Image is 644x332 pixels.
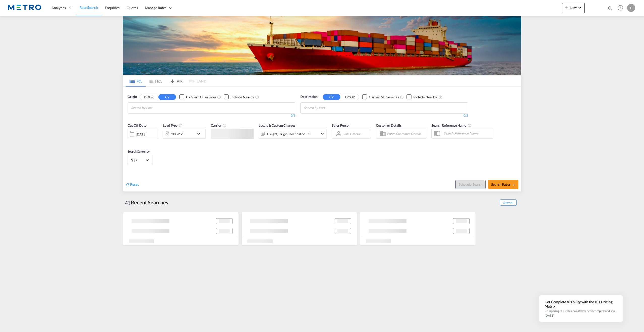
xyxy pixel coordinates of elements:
md-icon: icon-chevron-down [577,5,583,11]
md-icon: icon-chevron-down [319,131,325,137]
button: CY [158,94,176,100]
md-icon: Unchecked: Ignores neighbouring ports when fetching rates.Checked : Includes neighbouring ports w... [438,95,443,99]
button: icon-plus 400-fgNewicon-chevron-down [562,3,585,13]
button: DOOR [341,94,359,100]
div: 0/3 [128,114,295,118]
md-icon: icon-information-outline [179,124,183,128]
md-icon: icon-magnify [607,6,613,11]
md-select: Select Currency: £ GBPUnited Kingdom Pound [130,156,150,164]
span: Cut Off Date [128,123,147,127]
span: Reset [130,182,139,186]
md-icon: icon-arrow-right [512,183,515,187]
span: Origin [128,94,137,99]
md-icon: The selected Trucker/Carrierwill be displayed in the rate results If the rates are from another f... [222,124,226,128]
div: [DATE] [128,129,158,139]
md-icon: Your search will be saved by the below given name [467,124,472,128]
md-icon: icon-chevron-down [196,131,204,137]
md-icon: icon-refresh [126,182,130,187]
md-chips-wrap: Chips container with autocompletion. Enter the text area, type text to search, and then use the u... [130,103,181,112]
span: Search Rates [491,182,515,186]
span: Enquiries [105,6,120,10]
div: 20GP x1 [171,130,184,137]
md-icon: icon-plus 400-fg [564,5,570,11]
div: [DATE] [136,132,146,136]
input: Enter Customer Details [387,130,425,137]
span: Manage Rates [145,5,166,10]
md-datepicker: Select [128,139,131,146]
md-icon: icon-airplane [169,78,175,82]
div: icon-magnify [607,6,613,13]
md-icon: Unchecked: Ignores neighbouring ports when fetching rates.Checked : Includes neighbouring ports w... [255,95,259,99]
div: 20GP x1icon-chevron-down [163,129,206,139]
div: 0/3 [300,114,468,118]
img: 25181f208a6c11efa6aa1bf80d4cef53.png [8,2,42,14]
md-icon: icon-backup-restore [125,200,131,206]
md-checkbox: Checkbox No Ink [406,94,437,100]
span: Rate Search [79,5,98,10]
span: Sales Person [332,123,350,127]
md-pagination-wrapper: Use the left and right arrow keys to navigate between tabs [126,75,206,87]
span: Locals & Custom Charges [259,123,296,127]
button: Search Ratesicon-arrow-right [488,180,518,189]
md-checkbox: Checkbox No Ink [224,94,254,100]
span: GBP [131,158,145,162]
div: Carrier SD Services [369,95,399,100]
md-tab-item: LCL [146,75,166,87]
input: Search Reference Name [441,129,493,137]
span: Help [616,4,625,12]
span: Carrier [211,123,226,127]
input: Chips input. [304,104,352,112]
span: Show All [500,199,517,206]
div: Include Nearby [230,95,254,100]
input: Chips input. [131,104,179,112]
md-select: Sales Person [343,130,362,137]
md-chips-wrap: Chips container with autocompletion. Enter the text area, type text to search, and then use the u... [303,103,354,112]
md-tab-item: AIR [166,75,186,87]
span: Search Reference Name [431,123,472,127]
div: Carrier SD Services [186,95,216,100]
div: Recent Searches [123,197,170,208]
div: Include Nearby [413,95,437,100]
md-icon: Unchecked: Search for CY (Container Yard) services for all selected carriers.Checked : Search for... [217,95,221,99]
span: New [564,6,583,10]
md-checkbox: Checkbox No Ink [179,94,216,100]
span: Load Type [163,123,183,127]
div: Help [616,4,627,13]
div: C [627,4,635,12]
span: Search Currency [128,150,150,153]
div: Freight Origin Destination Factory Stuffing [267,130,310,137]
div: OriginDOOR CY Checkbox No InkUnchecked: Search for CY (Container Yard) services for all selected ... [123,87,521,191]
div: icon-refreshReset [126,182,139,187]
md-icon: Unchecked: Search for CY (Container Yard) services for all selected carriers.Checked : Search for... [400,95,404,99]
button: CY [323,94,340,100]
span: Customer Details [376,123,401,127]
div: Freight Origin Destination Factory Stuffingicon-chevron-down [259,129,327,139]
span: Quotes [127,6,138,10]
button: DOOR [140,94,158,100]
span: Analytics [51,5,66,10]
button: Note: By default Schedule search will only considerorigin ports, destination ports and cut off da... [455,180,486,189]
span: Destination [300,94,317,99]
img: LCL+%26+FCL+BACKGROUND.png [123,16,521,75]
md-tab-item: FCL [126,75,146,87]
md-checkbox: Checkbox No Ink [362,94,399,100]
